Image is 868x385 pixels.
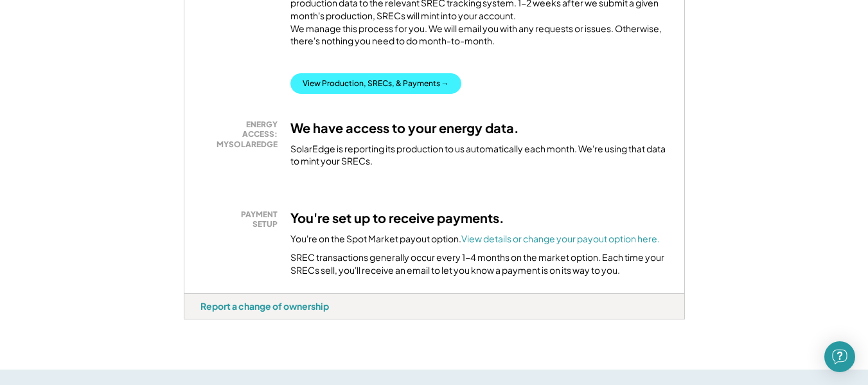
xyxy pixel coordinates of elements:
div: SREC transactions generally occur every 1-4 months on the market option. Each time your SRECs sel... [290,251,668,276]
div: Open Intercom Messenger [824,341,855,372]
div: Report a change of ownership [200,300,329,312]
h3: We have access to your energy data. [290,120,519,136]
div: PAYMENT SETUP [207,210,278,229]
div: ENERGY ACCESS: MYSOLAREDGE [207,120,278,150]
div: SolarEdge is reporting its production to us automatically each month. We're using that data to mi... [290,143,668,168]
h3: You're set up to receive payments. [290,210,504,226]
a: View details or change your payout option here. [461,233,660,244]
button: View Production, SRECs, & Payments → [290,73,461,94]
div: st8exuyh - VA Distributed [184,319,228,325]
div: You're on the Spot Market payout option. [290,233,660,246]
